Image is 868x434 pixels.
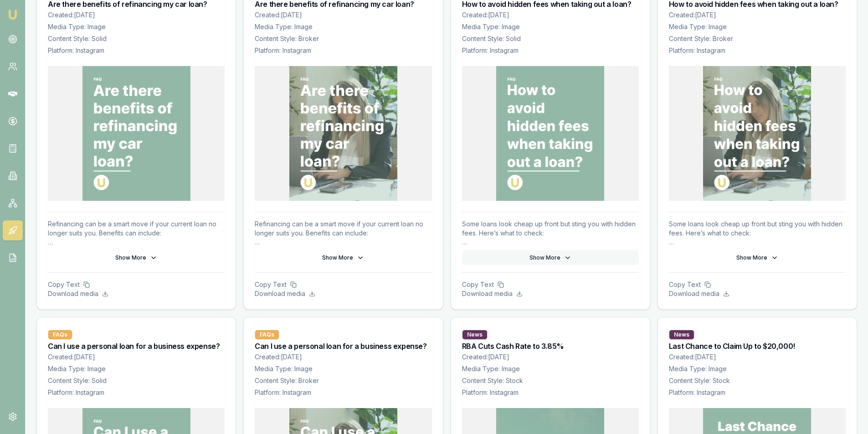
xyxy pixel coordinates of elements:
[255,22,431,31] p: Media Type: Image
[669,352,846,362] p: Created: [DATE]
[7,9,18,20] img: emu-icon-u.png
[669,0,846,8] h3: How to avoid hidden fees when taking out a loan?
[496,66,604,201] img: How to avoid hidden fees when taking out a loan?
[255,34,431,43] p: Content Style: Broker
[462,376,639,385] p: Content Style: Stock
[48,376,225,385] p: Content Style: Solid
[48,10,225,20] p: Created: [DATE]
[48,280,225,289] p: Copy Text
[48,364,225,373] p: Media Type: Image
[462,364,639,373] p: Media Type: Image
[82,66,190,201] img: Are there benefits of refinancing my car loan?
[255,342,431,350] h3: Can I use a personal loan for a business expense?
[462,22,639,31] p: Media Type: Image
[48,342,225,350] h3: Can I use a personal loan for a business expense?
[669,388,846,397] p: Platform: Instagram
[48,250,225,265] button: Show More
[255,289,431,298] p: Download media
[255,10,431,20] p: Created: [DATE]
[48,0,225,8] h3: Are there benefits of refinancing my car loan?
[255,388,431,397] p: Platform: Instagram
[48,289,225,298] p: Download media
[48,388,225,397] p: Platform: Instagram
[669,46,846,55] p: Platform: Instagram
[48,34,225,43] p: Content Style: Solid
[255,376,431,385] p: Content Style: Broker
[255,220,431,247] p: Refinancing can be a smart move if your current loan no longer suits you. Benefits can include: ✅...
[462,46,639,55] p: Platform: Instagram
[462,342,639,350] h3: RBA Cuts Cash Rate to 3.85%
[462,280,639,289] p: Copy Text
[669,280,846,289] p: Copy Text
[255,250,431,265] button: Show More
[462,34,639,43] p: Content Style: Solid
[669,289,846,298] p: Download media
[255,46,431,55] p: Platform: Instagram
[48,46,225,55] p: Platform: Instagram
[669,330,694,340] div: News
[289,66,397,201] img: Are there benefits of refinancing my car loan?
[669,10,846,20] p: Created: [DATE]
[669,250,846,265] button: Show More
[462,289,639,298] p: Download media
[255,330,279,340] div: FAQs
[48,352,225,362] p: Created: [DATE]
[48,330,72,340] div: FAQs
[255,280,431,289] p: Copy Text
[462,220,639,247] p: Some loans look cheap up front but sting you with hidden fees. Here’s what to check: ✅ Understand...
[48,22,225,31] p: Media Type: Image
[669,376,846,385] p: Content Style: Stock
[669,342,846,350] h3: Last Chance to Claim Up to $20,000!
[462,250,639,265] button: Show More
[462,352,639,362] p: Created: [DATE]
[669,22,846,31] p: Media Type: Image
[669,220,846,247] p: Some loans look cheap up front but sting you with hidden fees. Here’s what to check: ✅ Understand...
[703,66,811,201] img: How to avoid hidden fees when taking out a loan?
[669,34,846,43] p: Content Style: Broker
[462,10,639,20] p: Created: [DATE]
[669,364,846,373] p: Media Type: Image
[48,220,225,247] p: Refinancing can be a smart move if your current loan no longer suits you. Benefits can include: ✅...
[255,352,431,362] p: Created: [DATE]
[255,0,431,8] h3: Are there benefits of refinancing my car loan?
[462,388,639,397] p: Platform: Instagram
[462,0,639,8] h3: How to avoid hidden fees when taking out a loan?
[255,364,431,373] p: Media Type: Image
[462,330,488,340] div: News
